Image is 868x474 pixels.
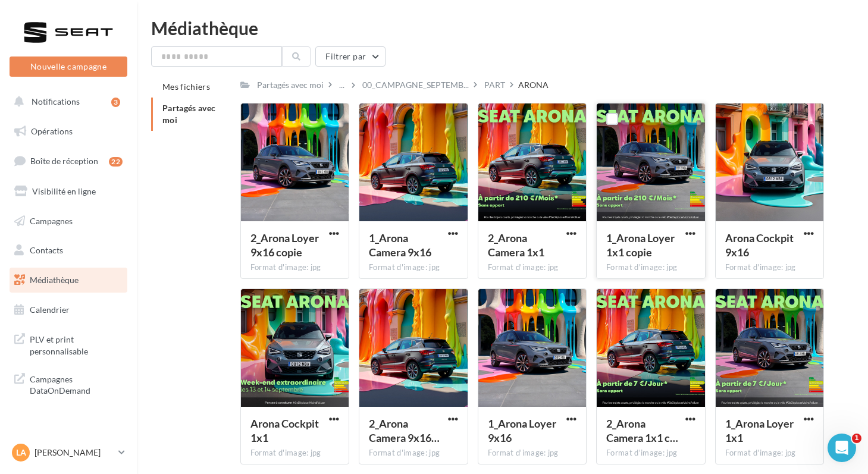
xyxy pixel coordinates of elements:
a: Visibilité en ligne [7,179,130,204]
div: Format d'image: jpg [725,262,814,273]
div: Format d'image: jpg [488,262,577,273]
div: PART [484,79,505,91]
div: Format d'image: jpg [725,448,814,459]
span: 2_Arona Loyer 9x16 copie [250,231,319,259]
iframe: Intercom live chat [828,434,856,462]
span: Calendrier [30,305,70,315]
a: LA [PERSON_NAME] [10,441,127,464]
span: Arona Cockpit 9x16 [725,231,794,259]
div: Format d'image: jpg [250,448,340,459]
span: PLV et print personnalisable [30,331,123,357]
span: 1_Arona Camera 9x16 [369,231,431,259]
span: 1_Arona Loyer 1x1 [725,417,794,444]
div: Format d'image: jpg [488,448,577,459]
div: ... [337,77,347,93]
div: ARONA [518,79,549,91]
div: 22 [109,157,123,167]
span: 2_Arona Camera 1x1 [488,231,544,259]
div: Partagés avec moi [257,79,324,91]
a: Campagnes [7,209,130,234]
a: Calendrier [7,297,130,322]
div: 3 [111,98,120,107]
span: Mes fichiers [162,81,210,92]
span: Médiathèque [30,275,79,285]
span: Arona Cockpit 1x1 [250,417,319,444]
a: Médiathèque [7,268,130,293]
button: Notifications 3 [7,89,125,114]
p: [PERSON_NAME] [35,447,114,459]
div: Format d'image: jpg [606,448,695,459]
span: 1 [852,434,861,443]
a: PLV et print personnalisable [7,327,130,362]
span: LA [16,447,26,459]
a: Contacts [7,238,130,263]
span: Notifications [32,96,80,106]
span: Campagnes DataOnDemand [30,371,123,397]
a: Opérations [7,119,130,144]
div: Format d'image: jpg [369,262,458,273]
span: 2_Arona Camera 1x1 copie [606,417,678,444]
span: 1_Arona Loyer 9x16 [488,417,556,444]
div: Format d'image: jpg [369,448,458,459]
span: 1_Arona Loyer 1x1 copie [606,231,675,259]
span: Contacts [30,245,63,255]
span: 00_CAMPAGNE_SEPTEMB... [362,79,469,91]
span: Campagnes [30,215,73,225]
div: Format d'image: jpg [250,262,340,273]
span: Partagés avec moi [162,103,216,125]
span: Opérations [31,126,73,136]
div: Médiathèque [151,19,854,37]
button: Nouvelle campagne [10,56,127,77]
button: Filtrer par [315,46,386,67]
div: Format d'image: jpg [606,262,695,273]
a: Campagnes DataOnDemand [7,366,130,401]
span: 2_Arona Camera 9x16 copie [369,417,440,444]
a: Boîte de réception22 [7,148,130,174]
span: Visibilité en ligne [32,186,96,196]
span: Boîte de réception [30,156,98,166]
